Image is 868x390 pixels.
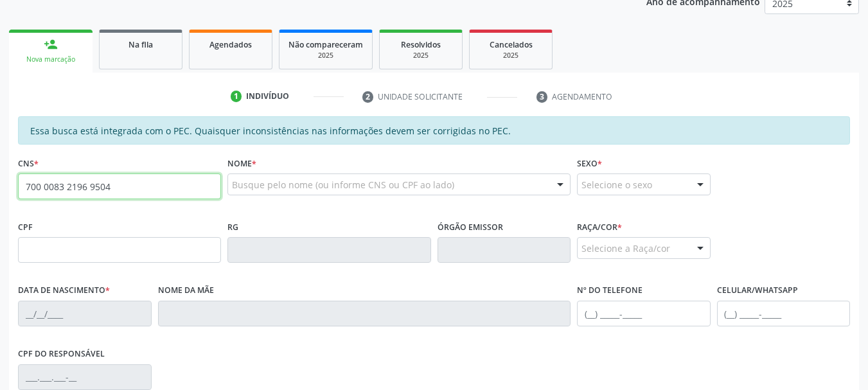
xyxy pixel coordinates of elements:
div: Indivíduo [246,91,289,102]
div: 2025 [389,51,453,60]
label: RG [227,217,238,237]
div: person_add [44,37,58,51]
input: (__) _____-_____ [577,301,711,326]
label: Órgão emissor [438,217,503,237]
span: Selecione o sexo [581,178,652,191]
span: Resolvidos [401,39,441,50]
label: Nº do Telefone [577,281,642,301]
span: Busque pelo nome (ou informe CNS ou CPF ao lado) [232,178,454,191]
input: (__) _____-_____ [717,301,851,326]
span: Cancelados [490,39,533,50]
span: Selecione a Raça/cor [581,242,670,255]
div: 2025 [288,51,363,60]
span: Na fila [128,39,153,50]
label: Celular/WhatsApp [717,281,798,301]
label: Data de nascimento [18,281,110,301]
label: CPF do responsável [18,344,105,364]
label: Raça/cor [577,217,622,237]
div: Nova marcação [18,55,84,64]
label: Nome [227,154,256,173]
div: 1 [231,91,242,102]
label: CNS [18,154,39,173]
label: Nome da mãe [158,281,214,301]
label: CPF [18,217,33,237]
input: __/__/____ [18,301,152,326]
label: Sexo [577,154,602,173]
span: Não compareceram [288,39,363,50]
div: Essa busca está integrada com o PEC. Quaisquer inconsistências nas informações devem ser corrigid... [18,116,850,145]
input: ___.___.___-__ [18,364,152,390]
div: 2025 [479,51,543,60]
span: Agendados [209,39,252,50]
